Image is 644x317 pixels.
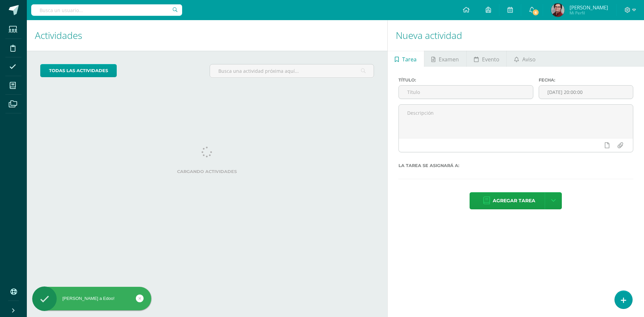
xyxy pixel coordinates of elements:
[40,169,374,174] label: Cargando actividades
[388,51,424,67] a: Tarea
[32,296,151,302] div: [PERSON_NAME] a Edoo!
[507,51,543,67] a: Aviso
[539,77,633,83] label: Fecha:
[439,51,459,67] span: Examen
[551,3,565,17] img: c9a93b4e3ae5c871dba39c2d8a78a895.png
[493,193,535,209] span: Agregar tarea
[396,20,636,51] h1: Nueva actividad
[570,10,608,16] span: Mi Perfil
[532,9,539,16] span: 6
[40,64,117,77] a: todas las Actividades
[398,163,633,168] label: La tarea se asignará a:
[31,4,182,16] input: Busca un usuario...
[482,51,499,67] span: Evento
[570,4,608,11] span: [PERSON_NAME]
[402,51,417,67] span: Tarea
[539,86,633,99] input: Fecha de entrega
[35,20,379,51] h1: Actividades
[399,86,533,99] input: Título
[210,64,373,77] input: Busca una actividad próxima aquí...
[522,51,536,67] span: Aviso
[398,77,533,83] label: Título:
[424,51,466,67] a: Examen
[467,51,506,67] a: Evento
